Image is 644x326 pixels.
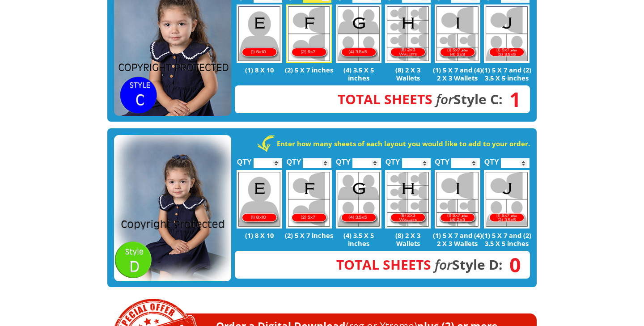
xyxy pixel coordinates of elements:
label: QTY [237,148,252,170]
label: QTY [336,148,351,170]
img: G [336,170,381,229]
strong: Style D: [336,255,503,274]
img: J [484,170,530,229]
p: (1) 5 X 7 and (2) 3.5 X 5 inches [482,231,532,247]
img: G [336,4,381,63]
strong: Style C: [338,90,503,108]
p: (4) 3.5 X 5 inches [334,66,383,82]
span: 1 [503,94,521,104]
img: F [286,4,332,63]
p: (2) 5 X 7 inches [284,231,334,239]
label: QTY [286,148,301,170]
p: (1) 5 X 7 and (4) 2 X 3 Wallets [432,231,482,247]
p: (1) 5 X 7 and (2) 3.5 X 5 inches [482,66,532,82]
img: STYLE D [114,135,231,282]
em: for [435,255,452,274]
img: F [286,170,332,229]
p: (1) 8 X 10 [235,66,284,74]
p: (1) 5 X 7 and (4) 2 X 3 Wallets [432,66,482,82]
label: QTY [386,148,400,170]
img: H [385,4,431,63]
img: J [484,4,530,63]
img: E [237,170,282,229]
img: I [435,170,480,229]
p: (1) 8 X 10 [235,231,284,239]
p: (4) 3.5 X 5 inches [334,231,383,247]
p: (2) 5 X 7 inches [284,66,334,74]
span: Total Sheets [338,90,432,108]
p: (8) 2 X 3 Wallets [383,66,433,82]
label: QTY [435,148,449,170]
span: Total Sheets [336,255,431,274]
img: H [385,170,431,229]
strong: Enter how many sheets of each layout you would like to add to your order. [277,139,530,148]
img: E [237,4,282,63]
label: QTY [484,148,499,170]
img: I [435,4,480,63]
span: 0 [503,260,521,270]
em: for [436,90,453,108]
p: (8) 2 X 3 Wallets [383,231,433,247]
